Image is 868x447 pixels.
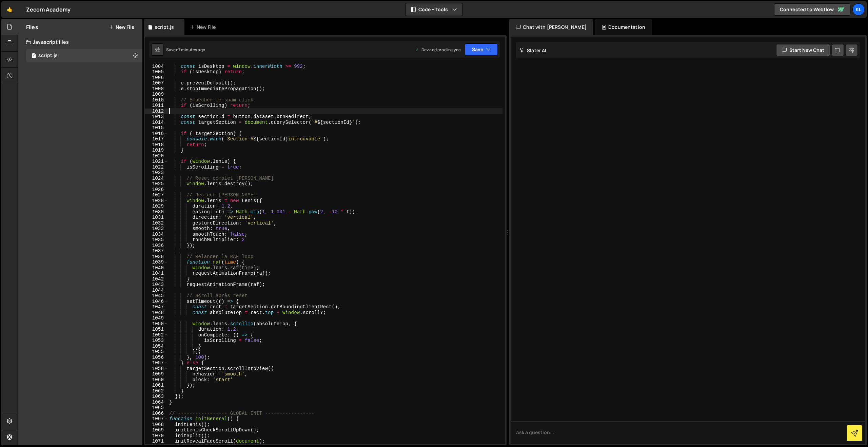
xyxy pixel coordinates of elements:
div: 1071 [145,439,168,444]
div: 1051 [145,327,168,332]
div: 1005 [145,69,168,75]
div: 1015 [145,125,168,131]
div: 1050 [145,321,168,327]
div: 1008 [145,86,168,92]
div: 1004 [145,64,168,70]
div: 1006 [145,75,168,81]
div: 1043 [145,282,168,288]
button: Start new chat [776,44,830,56]
div: 1047 [145,304,168,310]
div: 1060 [145,377,168,383]
div: 1016 [145,131,168,137]
div: 1054 [145,344,168,349]
div: 1044 [145,288,168,293]
div: 1053 [145,338,168,344]
div: Documentation [595,19,652,35]
div: 1034 [145,232,168,237]
div: 1024 [145,176,168,181]
a: Kl [852,3,865,16]
div: 1020 [145,153,168,159]
div: 1013 [145,114,168,120]
div: 1066 [145,411,168,416]
div: 1014 [145,120,168,125]
div: 1007 [145,80,168,86]
div: script.js [155,24,174,31]
div: 1049 [145,315,168,321]
div: 1010 [145,97,168,103]
div: 1031 [145,215,168,220]
div: 1009 [145,92,168,97]
div: 1035 [145,237,168,243]
div: Javascript files [18,35,142,49]
div: 1040 [145,265,168,271]
div: 1029 [145,203,168,209]
div: 1058 [145,366,168,372]
div: 1038 [145,254,168,260]
div: 1022 [145,164,168,170]
div: 1067 [145,416,168,422]
div: 1041 [145,271,168,276]
h2: Slater AI [519,47,547,54]
div: 1063 [145,394,168,400]
div: Dev and prod in sync [415,47,461,53]
div: 1011 [145,103,168,109]
div: 1070 [145,433,168,439]
div: 1026 [145,187,168,193]
div: 1065 [145,405,168,411]
div: 1048 [145,310,168,316]
div: 1030 [145,209,168,215]
div: 1042 [145,276,168,282]
div: 7 minutes ago [178,47,205,53]
div: 1018 [145,142,168,148]
div: 1056 [145,355,168,361]
div: 1033 [145,226,168,232]
div: 1052 [145,332,168,338]
div: Saved [166,47,205,53]
div: 1036 [145,243,168,249]
div: 1037 [145,248,168,254]
div: 1017 [145,136,168,142]
div: 1068 [145,422,168,428]
div: Zecom Academy [26,5,71,14]
div: 1057 [145,360,168,366]
button: Save [465,43,498,56]
div: 1025 [145,181,168,187]
div: 1039 [145,259,168,265]
div: Chat with [PERSON_NAME] [509,19,593,35]
div: script.js [38,53,58,59]
div: 1027 [145,192,168,198]
div: 1028 [145,198,168,204]
div: 1069 [145,427,168,433]
span: 1 [32,54,36,59]
div: 1032 [145,220,168,226]
div: 1059 [145,371,168,377]
button: New File [109,24,134,30]
div: New File [190,24,218,31]
div: 1012 [145,109,168,114]
h2: Files [26,23,38,31]
div: 1021 [145,159,168,164]
div: 1061 [145,383,168,388]
div: 1062 [145,388,168,394]
button: Code + Tools [406,3,462,16]
div: 16608/45160.js [26,49,142,62]
a: Connected to Webflow [774,3,850,16]
div: 1055 [145,349,168,355]
div: 1064 [145,400,168,405]
div: 1046 [145,299,168,305]
div: 1023 [145,170,168,176]
a: 🤙 [1,1,18,18]
div: 1045 [145,293,168,299]
div: 1019 [145,148,168,153]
